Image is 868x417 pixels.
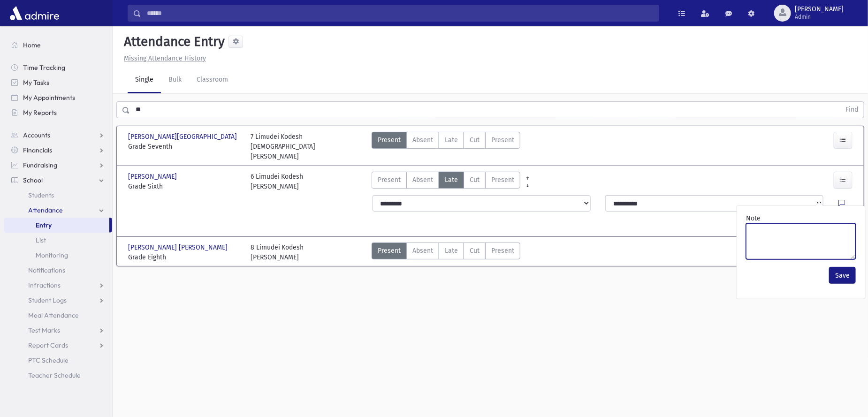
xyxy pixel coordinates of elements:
span: Grade Seventh [128,142,241,152]
a: My Appointments [4,90,112,105]
span: Monitoring [36,251,68,259]
span: Present [378,246,401,256]
span: Present [491,175,514,185]
a: Student Logs [4,293,112,308]
a: Bulk [161,67,189,93]
span: Present [378,135,401,145]
span: Notifications [28,266,65,274]
span: School [23,176,43,184]
span: Absent [412,175,433,185]
span: Cut [470,135,480,145]
a: Financials [4,143,112,158]
a: Meal Attendance [4,308,112,323]
span: Grade Sixth [128,182,241,191]
a: Report Cards [4,338,112,353]
div: AttTypes [372,243,520,262]
span: Cut [470,246,480,256]
a: Classroom [189,67,236,93]
a: Home [4,38,112,53]
span: [PERSON_NAME][GEOGRAPHIC_DATA] [128,132,239,142]
a: Monitoring [4,248,112,263]
span: My Tasks [23,78,49,87]
h5: Attendance Entry [120,34,225,50]
span: Present [378,175,401,185]
button: Find [840,102,864,118]
div: 6 Limudei Kodesh [PERSON_NAME] [251,172,304,191]
a: Entry [4,218,109,233]
input: Search [141,5,659,22]
span: My Reports [23,108,57,117]
a: Attendance [4,203,112,218]
span: Cut [470,175,480,185]
span: Test Marks [28,326,60,334]
span: List [36,236,46,244]
span: Home [23,41,41,49]
span: [PERSON_NAME] [128,172,179,182]
span: Time Tracking [23,63,65,72]
a: List [4,233,112,248]
span: Absent [412,135,433,145]
span: Present [491,246,514,256]
a: Infractions [4,278,112,293]
a: PTC Schedule [4,353,112,368]
a: My Tasks [4,75,112,90]
span: Teacher Schedule [28,371,81,379]
span: Late [445,135,458,145]
a: Students [4,188,112,203]
a: My Reports [4,105,112,120]
div: AttTypes [372,132,520,161]
span: Admin [795,13,844,21]
label: Note [746,213,761,223]
img: AdmirePro [8,4,61,23]
a: School [4,173,112,188]
span: Meal Attendance [28,311,79,319]
span: [PERSON_NAME] [795,6,844,13]
span: Fundraising [23,161,57,169]
span: Student Logs [28,296,67,304]
span: Infractions [28,281,61,289]
span: Attendance [28,206,63,214]
a: Test Marks [4,323,112,338]
span: Entry [36,221,52,229]
a: Single [128,67,161,93]
a: Missing Attendance History [120,54,206,62]
span: Present [491,135,514,145]
span: Report Cards [28,341,68,349]
span: Late [445,175,458,185]
div: AttTypes [372,172,520,191]
span: Late [445,246,458,256]
span: Accounts [23,131,50,139]
div: 8 Limudei Kodesh [PERSON_NAME] [251,243,304,262]
span: Financials [23,146,52,154]
a: Fundraising [4,158,112,173]
a: Accounts [4,128,112,143]
span: Students [28,191,54,199]
a: Teacher Schedule [4,368,112,383]
a: Time Tracking [4,60,112,75]
span: [PERSON_NAME] [PERSON_NAME] [128,243,229,252]
div: 7 Limudei Kodesh [DEMOGRAPHIC_DATA][PERSON_NAME] [251,132,364,161]
span: PTC Schedule [28,356,69,364]
button: Save [829,267,856,284]
span: My Appointments [23,93,75,102]
span: Absent [412,246,433,256]
span: Grade Eighth [128,252,241,262]
u: Missing Attendance History [124,54,206,62]
a: Notifications [4,263,112,278]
